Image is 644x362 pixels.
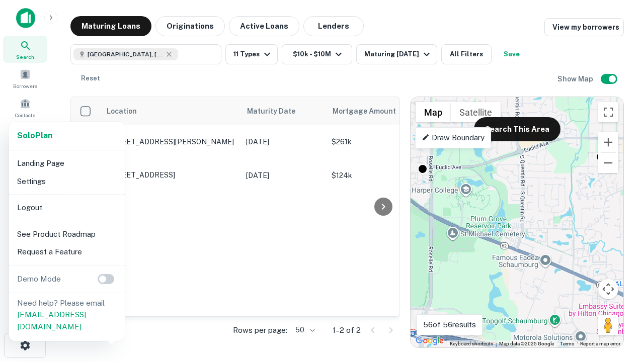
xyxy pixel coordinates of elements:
[13,172,121,191] li: Settings
[17,131,52,140] strong: Solo Plan
[17,130,52,142] a: SoloPlan
[13,154,121,172] li: Landing Page
[13,199,121,217] li: Logout
[13,273,65,285] p: Demo Mode
[13,243,121,261] li: Request a Feature
[13,225,121,243] li: See Product Roadmap
[17,297,117,333] p: Need help? Please email
[594,282,644,330] iframe: Chat Widget
[17,310,86,331] a: [EMAIL_ADDRESS][DOMAIN_NAME]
